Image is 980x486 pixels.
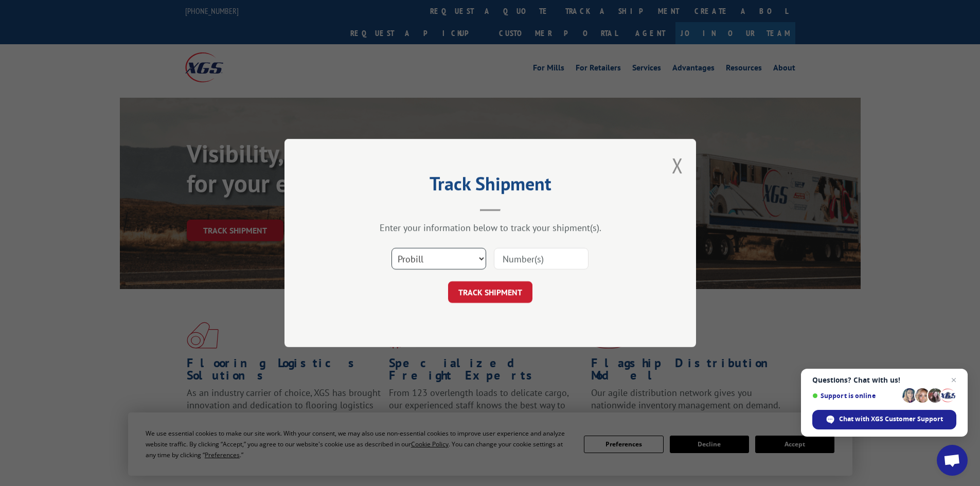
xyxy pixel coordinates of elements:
[937,445,968,476] a: Open chat
[494,248,589,269] input: Number(s)
[812,392,899,400] span: Support is online
[839,415,943,424] span: Chat with XGS Customer Support
[672,152,683,179] button: Close modal
[336,176,645,196] h2: Track Shipment
[448,281,532,303] button: TRACK SHIPMENT
[812,376,956,384] span: Questions? Chat with us!
[812,410,956,429] span: Chat with XGS Customer Support
[336,222,645,233] div: Enter your information below to track your shipment(s).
